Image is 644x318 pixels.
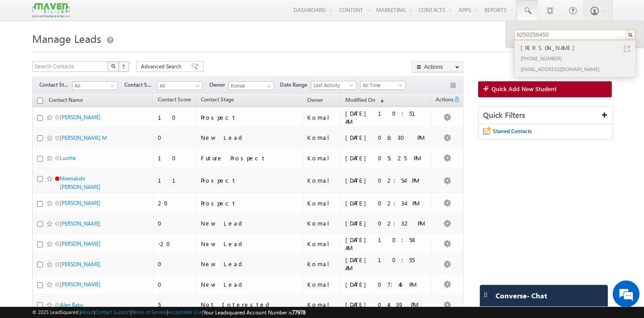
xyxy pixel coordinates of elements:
a: Show All Items [262,82,273,91]
div: 0 [158,260,192,268]
a: Last Activity [311,81,356,90]
a: [PERSON_NAME] [60,240,101,247]
span: Date Range [280,81,311,89]
div: New Lead [201,260,298,268]
a: [PERSON_NAME] [60,281,101,288]
div: 0 [158,280,192,289]
button: ? [119,61,129,72]
div: New Lead [201,134,298,142]
span: All [157,82,200,90]
div: Prospect [201,176,298,184]
div: Komal [307,199,336,207]
div: Komal [307,154,336,162]
span: Contact Source [124,81,157,89]
a: Contact Score [153,95,195,106]
a: Terms of Service [132,309,167,315]
div: [DATE] 10:55 AM [345,256,428,272]
span: Contact Stage [39,81,72,89]
div: Komal [307,113,336,121]
a: Alen Baby [60,301,84,308]
img: carter-drag [482,291,489,298]
a: [PERSON_NAME] M [60,134,107,141]
div: Komal [307,134,336,142]
div: [DATE] 02:32 PM [345,219,428,227]
em: Start Chat [122,249,162,261]
div: [DATE] 05:25 PM [345,154,428,162]
div: New Lead [201,240,298,248]
a: Acceptable Use [168,309,202,315]
div: Not Interested [201,301,298,309]
div: Quick Filters [479,107,612,124]
a: Contact Name [44,95,87,107]
div: [EMAIL_ADDRESS][DOMAIN_NAME] [519,63,639,74]
a: All Time [360,81,406,90]
a: Quick Add New Student [478,81,612,97]
div: 0 [158,134,192,142]
div: 10 [158,113,192,121]
span: Actions [432,95,453,106]
div: [DATE] 10:58 AM [345,236,428,252]
div: 10 [158,154,192,162]
div: [PERSON_NAME] [519,43,639,53]
div: [DATE] 06:30 PM [345,134,428,142]
span: 77978 [292,309,305,316]
div: New Lead [201,219,298,227]
span: Contact Score [158,96,191,103]
div: [PHONE_NUMBER] [519,53,639,63]
img: Custom Logo [32,2,70,18]
a: Meenakshi [PERSON_NAME] [60,175,101,190]
div: Komal [307,260,336,268]
a: All [72,81,118,90]
input: Type to Search [229,81,274,90]
img: d_60004797649_company_0_60004797649 [15,47,38,59]
div: Komal [307,176,336,184]
div: [DATE] 02:54 PM [345,176,428,184]
span: (sorted descending) [377,97,384,104]
div: [DATE] 07:45 PM [345,280,428,289]
a: Contact Stage [196,95,238,106]
span: All [72,82,115,90]
div: Komal [307,301,336,309]
span: Owner [209,81,229,89]
span: Last Activity [311,81,354,89]
span: Owner [307,96,323,103]
a: Lusitta [60,155,76,161]
div: New Lead [201,280,298,289]
span: Your Leadsquared Account Number is [203,309,305,316]
div: [DATE] 02:34 PM [345,199,428,207]
div: Chat with us now [47,47,150,59]
div: Prospect [201,113,298,121]
span: © 2025 LeadSquared | | | | | [32,308,305,317]
div: Future Prospect [201,154,298,162]
div: 20 [158,199,192,207]
div: -20 [158,240,192,248]
div: Komal [307,280,336,289]
a: About [81,309,94,315]
span: Advanced Search [141,63,184,71]
div: [DATE] 10:51 AM [345,109,428,126]
input: Check all records [37,98,43,104]
div: Komal [307,219,336,227]
div: Komal [307,240,336,248]
textarea: Type your message and hit 'Enter' [12,83,163,242]
span: Contact Stage [201,96,234,103]
a: Modified On (sorted descending) [341,95,388,106]
span: Modified On [345,96,375,103]
div: Prospect [201,199,298,207]
span: Manage Leads [32,31,101,46]
div: 5 [158,301,192,309]
div: 0 [158,219,192,227]
span: Starred Contacts [493,128,532,134]
span: Converse - Chat [496,292,547,300]
a: All [157,81,203,90]
span: ? [122,63,126,70]
a: Contact Support [95,309,131,315]
span: All Time [360,81,403,89]
div: Minimize live chat window [147,4,168,26]
a: [PERSON_NAME] [60,220,101,227]
div: [DATE] 04:39 PM [345,301,428,309]
span: Quick Add New Student [491,85,557,93]
img: Search [111,64,115,68]
a: [PERSON_NAME] [60,200,101,206]
div: 11 [158,176,192,184]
